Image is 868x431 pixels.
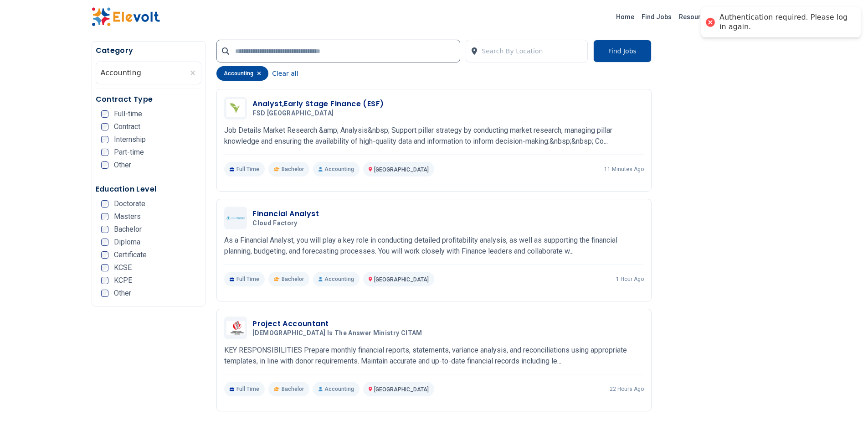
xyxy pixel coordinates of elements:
[374,386,429,393] span: [GEOGRAPHIC_DATA]
[252,219,298,228] span: Cloud Factory
[114,251,147,259] span: Certificate
[612,10,638,24] a: Home
[226,99,245,117] img: FSD Africa
[224,235,644,257] p: As a Financial Analyst, you will play a key role in conducting detailed profitability analysis, a...
[114,290,131,297] span: Other
[96,45,202,56] h5: Category
[610,385,644,393] p: 22 hours ago
[114,213,141,220] span: Masters
[101,110,108,118] input: Full-time
[101,149,108,156] input: Part-time
[101,213,108,220] input: Masters
[224,345,644,367] p: KEY RESPONSIBILITIES Prepare monthly financial reports, statements, variance analysis, and reconc...
[114,226,142,233] span: Bachelor
[719,13,852,32] div: Authentication required. Please log in again.
[252,99,384,109] h3: Analyst,Early Stage Finance (ESF)
[101,251,108,259] input: Certificate
[252,318,426,329] h3: Project Accountant
[114,239,140,246] span: Diploma
[92,7,160,26] img: Elevolt
[282,166,304,173] span: Bachelor
[114,123,140,130] span: Contract
[114,161,131,169] span: Other
[101,136,108,143] input: Internship
[224,317,644,396] a: Christ Is The Answer Ministry CITAMProject Accountant[DEMOGRAPHIC_DATA] Is The Answer Ministry CI...
[101,200,108,208] input: Doctorate
[101,264,108,271] input: KCSE
[114,277,132,284] span: KCPE
[226,216,245,220] img: Cloud Factory
[216,66,268,81] div: accounting
[374,166,429,173] span: [GEOGRAPHIC_DATA]
[96,184,202,195] h5: Education Level
[604,166,644,173] p: 11 minutes ago
[675,10,715,24] a: Resources
[101,161,108,169] input: Other
[224,272,265,286] p: Full Time
[252,109,334,118] span: FSD [GEOGRAPHIC_DATA]
[114,200,145,208] span: Doctorate
[593,40,652,62] button: Find Jobs
[282,275,304,283] span: Bachelor
[101,226,108,233] input: Bachelor
[822,387,868,431] iframe: Chat Widget
[114,149,144,156] span: Part-time
[313,382,360,396] p: Accounting
[282,385,304,393] span: Bachelor
[96,94,202,105] h5: Contract Type
[114,136,146,143] span: Internship
[101,290,108,297] input: Other
[114,110,142,118] span: Full-time
[226,321,245,335] img: Christ Is The Answer Ministry CITAM
[224,125,644,147] p: Job Details Market Research &amp; Analysis&nbsp; Support pillar strategy by conducting market res...
[224,207,644,286] a: Cloud FactoryFinancial AnalystCloud FactoryAs a Financial Analyst, you will play a key role in co...
[313,272,360,286] p: Accounting
[616,275,644,283] p: 1 hour ago
[224,97,644,177] a: FSD AfricaAnalyst,Early Stage Finance (ESF)FSD [GEOGRAPHIC_DATA]Job Details Market Research &amp;...
[101,123,108,130] input: Contract
[101,239,108,246] input: Diploma
[252,208,319,219] h3: Financial Analyst
[224,382,265,396] p: Full Time
[313,162,360,177] p: Accounting
[101,277,108,284] input: KCPE
[272,66,298,81] button: Clear all
[224,162,265,177] p: Full Time
[114,264,132,271] span: KCSE
[252,329,422,338] span: [DEMOGRAPHIC_DATA] Is The Answer Ministry CITAM
[638,10,675,24] a: Find Jobs
[374,276,429,283] span: [GEOGRAPHIC_DATA]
